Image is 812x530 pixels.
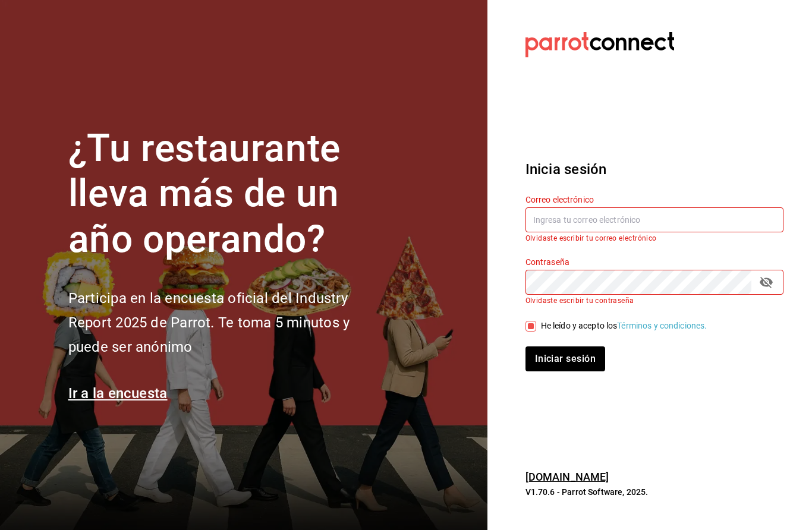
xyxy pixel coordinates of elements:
[68,286,389,359] h2: Participa en la encuesta oficial del Industry Report 2025 de Parrot. Te toma 5 minutos y puede se...
[617,321,707,330] a: Términos y condiciones.
[525,486,783,498] p: V1.70.6 - Parrot Software, 2025.
[525,159,783,180] h3: Inicia sesión
[525,234,783,242] p: Olvidaste escribir tu correo electrónico
[68,126,389,263] h1: ¿Tu restaurante lleva más de un año operando?
[756,272,776,292] button: passwordField
[541,320,707,332] div: He leído y acepto los
[525,296,783,305] p: Olvidaste escribir tu contraseña
[525,258,783,266] label: Contraseña
[68,385,168,402] a: Ir a la encuesta
[525,207,783,232] input: Ingresa tu correo electrónico
[525,346,605,371] button: Iniciar sesión
[525,195,783,203] label: Correo electrónico
[525,471,609,483] a: [DOMAIN_NAME]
